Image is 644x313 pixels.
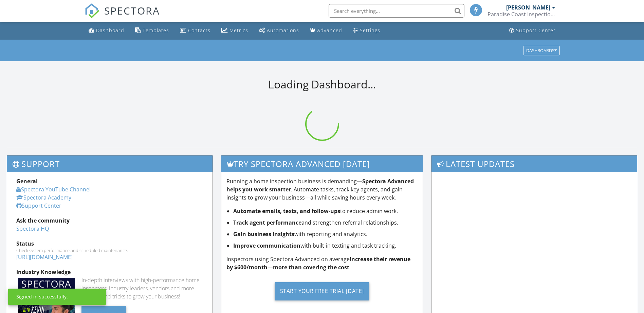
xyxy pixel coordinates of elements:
[177,24,213,37] a: Contacts
[143,27,169,34] div: Templates
[233,207,340,215] strong: Automate emails, texts, and follow-ups
[275,282,369,300] div: Start Your Free Trial [DATE]
[16,202,61,209] a: Support Center
[317,27,342,34] div: Advanced
[329,4,464,18] input: Search everything...
[16,186,91,193] a: Spectora YouTube Channel
[516,27,556,34] div: Support Center
[307,24,345,37] a: Advanced
[360,27,380,34] div: Settings
[81,276,203,300] div: In-depth interviews with high-performance home inspectors, industry leaders, vendors and more. Ge...
[226,177,418,202] p: Running a home inspection business is demanding— . Automate tasks, track key agents, and gain ins...
[229,27,248,34] div: Metrics
[16,268,203,276] div: Industry Knowledge
[226,178,414,193] strong: Spectora Advanced helps you work smarter
[219,24,251,37] a: Metrics
[350,24,383,37] a: Settings
[487,11,555,18] div: Paradise Coast Inspections LLC
[523,46,560,55] button: Dashboards
[226,255,410,271] strong: increase their revenue by $600/month—more than covering the cost
[104,3,160,18] span: SPECTORA
[85,9,160,23] a: SPECTORA
[188,27,210,34] div: Contacts
[233,218,418,227] li: and strengthen referral relationships.
[233,230,418,238] li: with reporting and analytics.
[7,155,213,172] h3: Support
[16,194,71,201] a: Spectora Academy
[16,253,73,261] a: [URL][DOMAIN_NAME]
[16,225,49,232] a: Spectora HQ
[233,242,418,250] li: with built-in texting and task tracking.
[526,48,557,53] div: Dashboards
[16,239,203,248] div: Status
[506,4,550,11] div: [PERSON_NAME]
[507,24,558,37] a: Support Center
[16,293,68,300] div: Signed in successfully.
[233,207,418,215] li: to reduce admin work.
[221,155,423,172] h3: Try spectora advanced [DATE]
[16,248,203,253] div: Check system performance and scheduled maintenance.
[233,230,294,238] strong: Gain business insights
[256,24,302,37] a: Automations (Basic)
[85,3,99,18] img: The Best Home Inspection Software - Spectora
[16,216,203,225] div: Ask the community
[86,24,127,37] a: Dashboard
[431,155,637,172] h3: Latest Updates
[233,242,300,249] strong: Improve communication
[226,277,418,306] a: Start Your Free Trial [DATE]
[233,219,301,226] strong: Track agent performance
[226,255,418,271] p: Inspectors using Spectora Advanced on average .
[132,24,172,37] a: Templates
[96,27,124,34] div: Dashboard
[16,178,38,185] strong: General
[267,27,299,34] div: Automations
